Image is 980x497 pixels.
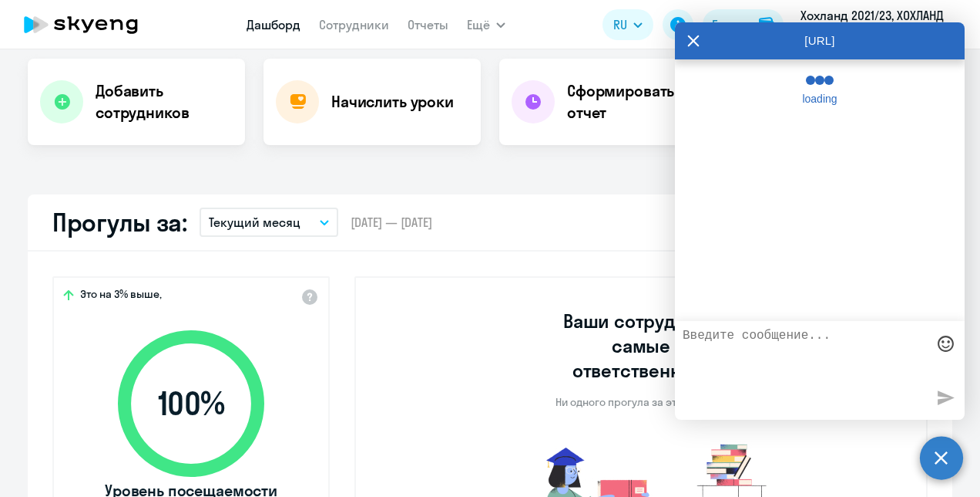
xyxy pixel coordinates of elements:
div: Баланс [712,15,753,34]
h4: Начислить уроки [331,91,454,113]
span: RU [613,15,627,34]
img: balance [759,17,774,32]
h2: Прогулы за: [52,207,187,238]
a: Дашборд [247,17,300,32]
h4: Добавить сотрудников [96,80,233,123]
button: Хохланд 2021/23, ХОХЛАНД РУССЛАНД, ООО [793,6,967,43]
h4: Сформировать отчет [567,80,704,123]
span: Это на 3% выше, [80,287,162,306]
span: [DATE] — [DATE] [351,214,432,231]
p: Хохланд 2021/23, ХОХЛАНД РУССЛАНД, ООО [800,6,944,43]
p: Ни одного прогула за этот период [555,395,727,409]
button: Текущий месяц [200,208,338,237]
button: Ещё [467,9,505,40]
span: Ещё [467,15,490,34]
a: Сотрудники [319,17,389,32]
button: Балансbalance [703,9,784,40]
button: RU [602,9,653,40]
label: Лимит 10 файлов [934,359,957,382]
span: 100 % [102,385,280,422]
p: Текущий месяц [209,213,300,232]
span: loading [793,93,847,105]
a: Отчеты [408,17,448,32]
h3: Ваши сотрудники самые ответственные! [542,309,740,383]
